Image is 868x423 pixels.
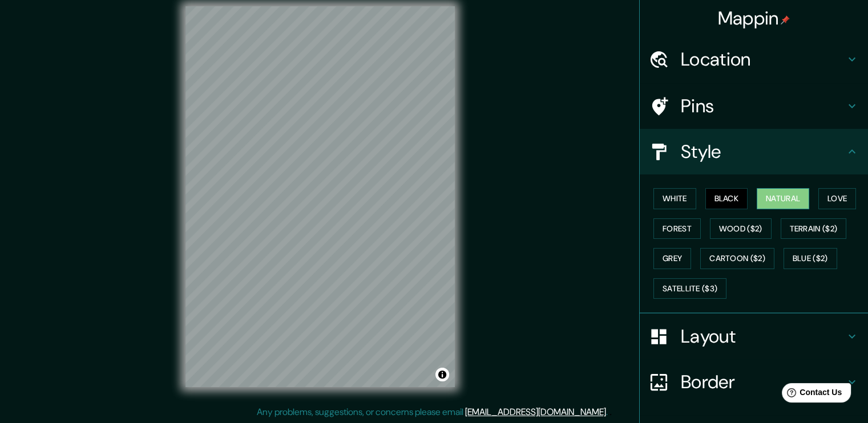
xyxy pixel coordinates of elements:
[781,218,847,239] button: Terrain ($2)
[705,188,748,209] button: Black
[257,405,608,419] p: Any problems, suggestions, or concerns please email .
[640,36,868,82] div: Location
[435,368,449,381] button: Toggle attribution
[757,188,809,209] button: Natural
[653,188,696,209] button: White
[609,405,612,419] div: .
[818,188,856,209] button: Love
[653,248,691,269] button: Grey
[681,48,845,71] h4: Location
[766,379,855,410] iframe: Help widget launcher
[681,325,845,348] h4: Layout
[640,83,868,129] div: Pins
[640,314,868,359] div: Layout
[640,129,868,174] div: Style
[710,218,772,239] button: Wood ($2)
[653,278,726,299] button: Satellite ($3)
[465,406,606,418] a: [EMAIL_ADDRESS][DOMAIN_NAME]
[653,218,701,239] button: Forest
[681,371,845,393] h4: Border
[784,248,837,269] button: Blue ($2)
[608,405,609,419] div: .
[718,7,790,30] h4: Mappin
[681,95,845,117] h4: Pins
[781,15,790,25] img: pin-icon.png
[700,248,774,269] button: Cartoon ($2)
[681,140,845,163] h4: Style
[185,6,455,387] canvas: Map
[640,359,868,405] div: Border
